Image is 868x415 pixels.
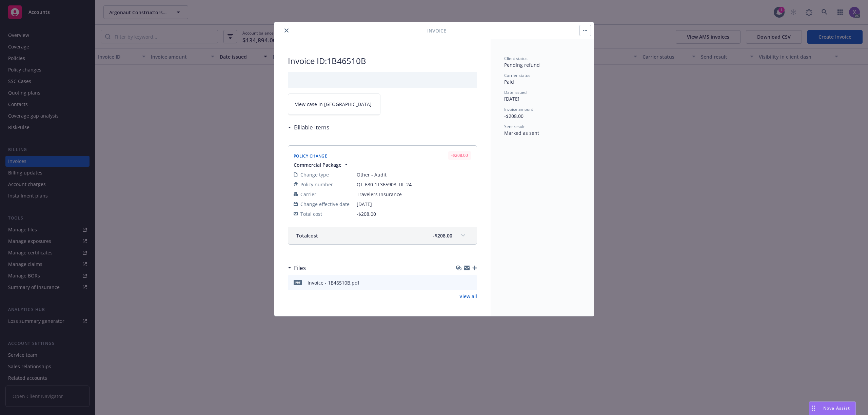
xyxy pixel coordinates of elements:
span: Other - Audit [357,171,471,178]
button: preview file [468,279,474,286]
span: -$208.00 [357,211,376,217]
button: Commercial Package [294,161,350,168]
h3: Files [294,264,306,272]
h3: Billable items [294,123,329,132]
span: Nova Assist [823,405,850,411]
button: Nova Assist [809,401,856,415]
span: pdf [294,280,302,285]
span: Date issued [504,89,527,95]
span: Pending refund [504,62,540,68]
span: Sent result [504,124,525,129]
span: Invoice [427,27,446,34]
div: Totalcost-$208.00 [288,227,477,244]
span: Commercial Package [294,161,341,168]
button: download file [457,279,463,286]
div: -$208.00 [448,151,471,160]
span: QT-630-1T365903-TIL-24 [357,181,471,188]
span: Total cost [300,210,322,217]
span: Total cost [296,232,318,239]
span: Marked as sent [504,130,539,136]
span: [DATE] [357,201,471,208]
span: Carrier [300,191,316,198]
a: View case in [GEOGRAPHIC_DATA] [288,94,380,115]
span: View case in [GEOGRAPHIC_DATA] [295,101,372,108]
span: Carrier status [504,72,530,78]
div: Invoice - 1B46510B.pdf [308,279,359,286]
div: Files [288,264,306,272]
span: Policy Change [294,153,327,159]
span: Policy number [300,181,333,188]
span: Travelers Insurance [357,191,471,198]
span: -$208.00 [433,232,452,239]
span: -$208.00 [504,113,524,119]
a: View all [459,293,477,300]
span: Client status [504,56,528,61]
span: Change type [300,171,329,178]
div: Billable items [288,123,329,132]
span: [DATE] [504,96,519,102]
button: close [282,26,291,35]
span: Invoice amount [504,106,533,112]
span: Change effective date [300,201,350,208]
h2: Invoice ID: 1B46510B [288,56,477,66]
div: Drag to move [809,402,818,415]
span: Paid [504,79,514,85]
